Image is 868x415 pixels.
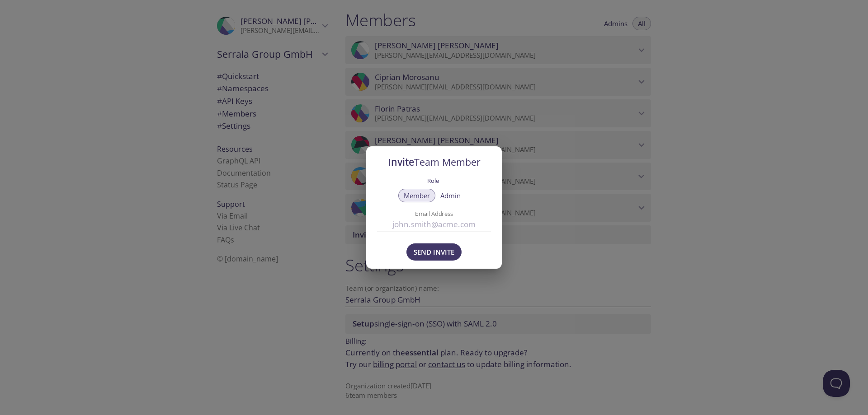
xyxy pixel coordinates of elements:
label: Email Address [392,210,477,216]
button: Send Invite [406,243,462,261]
button: Admin [435,189,466,202]
span: Send Invite [414,246,454,258]
span: Team Member [414,155,481,168]
input: john.smith@acme.com [377,217,491,232]
button: Member [398,189,435,202]
label: Role [427,174,439,186]
span: Invite [388,155,481,168]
